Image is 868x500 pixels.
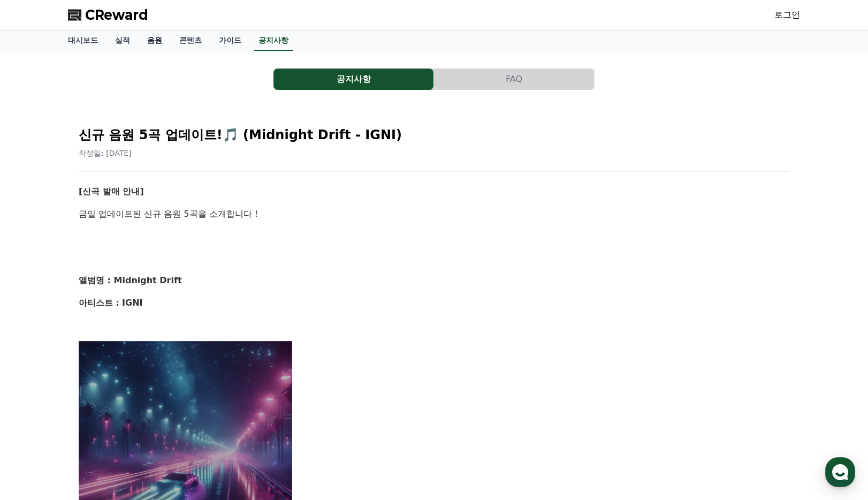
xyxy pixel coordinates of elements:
span: 작성일: [DATE] [79,149,132,157]
a: 로그인 [774,9,800,21]
span: CReward [85,6,148,24]
a: 가이드 [210,31,250,51]
a: 공지사항 [254,31,293,51]
button: 공지사항 [273,69,433,90]
a: 대화 [71,339,138,366]
span: 대화 [98,356,111,365]
button: FAQ [434,69,594,90]
strong: 아티스트 : [79,298,119,308]
a: 설정 [138,339,205,366]
a: 홈 [3,339,71,366]
a: 실적 [106,31,139,51]
strong: 앨범명 : Midnight Drift [79,275,182,285]
span: 홈 [34,355,40,364]
span: 설정 [165,355,178,364]
a: 공지사항 [273,69,434,90]
a: 콘텐츠 [171,31,210,51]
h2: 신규 음원 5곡 업데이트!🎵 (Midnight Drift - IGNI) [79,126,789,143]
strong: IGNI [122,298,142,308]
strong: [신곡 발매 안내] [79,186,144,196]
a: FAQ [434,69,595,90]
p: 금일 업데이트된 신규 음원 5곡을 소개합니다 ! [79,207,789,221]
a: 음원 [139,31,171,51]
a: 대시보드 [59,31,106,51]
a: CReward [68,6,148,24]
